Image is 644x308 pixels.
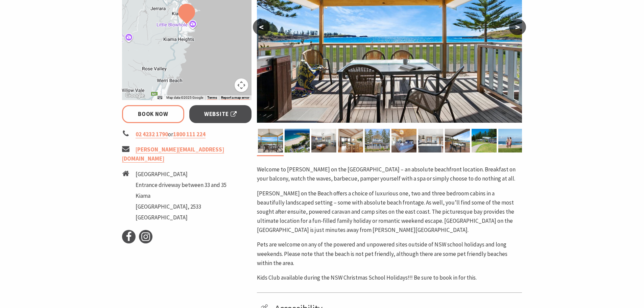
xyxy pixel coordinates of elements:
button: Map camera controls [235,78,248,92]
img: Enjoy the beachfront view in Cabin 12 [445,129,470,152]
img: Aerial view of Kendalls on the Beach Holiday Park [285,129,310,152]
button: < [253,19,270,35]
li: [GEOGRAPHIC_DATA] [136,170,226,179]
a: 02 4232 1790 [136,131,168,138]
li: Kiama [136,191,226,200]
a: Click to see this area on Google Maps [124,91,146,100]
img: Kendalls on the Beach Holiday Park [338,129,363,152]
a: [PERSON_NAME][EMAIL_ADDRESS][DOMAIN_NAME] [122,146,224,163]
img: Kendalls on the Beach Holiday Park [391,129,416,152]
img: Lounge room in Cabin 12 [311,129,336,152]
p: [PERSON_NAME] on the Beach offers a choice of luxurious one, two and three bedroom cabins in a be... [257,189,522,235]
li: or [122,130,252,139]
a: Terms [207,96,217,100]
button: Keyboard shortcuts [158,95,162,100]
img: Kendalls Beach [498,129,523,152]
a: Book Now [122,105,185,123]
img: Kendalls on the Beach Holiday Park [365,129,390,152]
a: Website [189,105,252,123]
img: Beachfront cabins at Kendalls on the Beach Holiday Park [472,129,497,152]
li: [GEOGRAPHIC_DATA], 2533 [136,202,226,211]
span: Website [204,110,237,119]
a: Report a map error [221,96,249,100]
span: Map data ©2025 Google [166,96,203,99]
a: 1800 111 224 [173,131,206,138]
p: Kids Club available during the NSW Christmas School Holidays!!! Be sure to book in for this. [257,273,522,282]
p: Welcome to [PERSON_NAME] on the [GEOGRAPHIC_DATA] – an absolute beachfront location. Breakfast on... [257,165,522,183]
p: Pets are welcome on any of the powered and unpowered sites outside of NSW school holidays and lon... [257,240,522,268]
img: Google [124,91,146,100]
img: Kendalls on the Beach Holiday Park [258,129,283,152]
li: [GEOGRAPHIC_DATA] [136,213,226,222]
img: Full size kitchen in Cabin 12 [418,129,443,152]
li: Entrance driveway between 33 and 35 [136,181,226,190]
button: > [509,19,526,35]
